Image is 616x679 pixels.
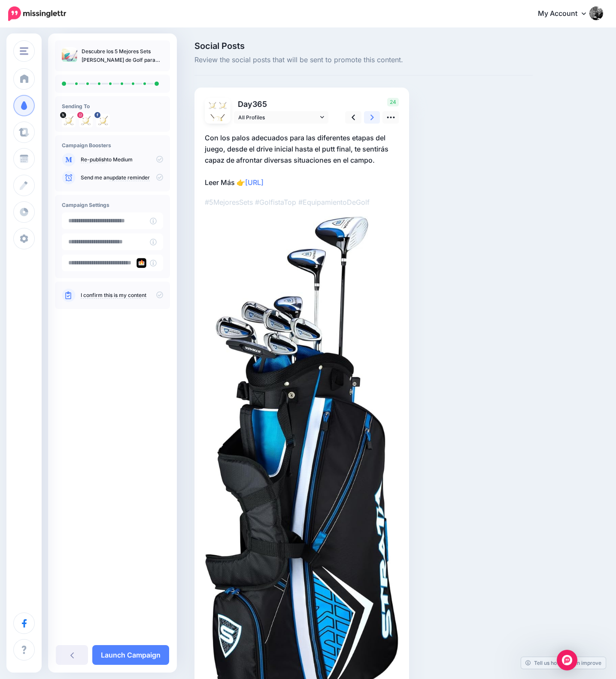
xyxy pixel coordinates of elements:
[234,98,330,110] p: Day
[109,174,150,181] a: update reminder
[387,98,399,106] span: 24
[82,47,163,64] p: Descubre los 5 Mejores Sets [PERSON_NAME] de Golf para Principiantes en 2025
[194,42,533,50] span: Social Posts
[218,100,228,111] img: 300252868_100899339418520_7005153984606447245_n-bsa121978.png
[234,111,328,124] a: All Profiles
[557,650,577,670] div: Open Intercom Messenger
[207,111,228,131] img: 300388369_763658874878477_6472138661992220358_n-bsa121985.jpg
[205,132,399,188] p: Con los palos adecuados para las diferentes etapas del juego, desde el drive inicial hasta el put...
[62,202,163,208] h4: Campaign Settings
[207,100,218,111] img: lYq7frVk-69495.jpg
[96,114,110,127] img: 300252868_100899339418520_7005153984606447245_n-bsa121978.png
[529,3,603,24] a: My Account
[62,47,77,63] img: 36046d05162e5da46da5dc0a77deb745_thumb.jpg
[81,156,163,164] p: to Medium
[521,657,606,669] a: Tell us how we can improve
[62,103,163,109] h4: Sending To
[62,114,76,127] img: lYq7frVk-69495.jpg
[8,6,66,21] img: Missinglettr
[194,55,533,66] span: Review the social posts that will be sent to promote this content.
[81,292,146,299] a: I confirm this is my content
[81,156,107,163] a: Re-publish
[245,178,264,187] a: [URL]
[79,114,93,127] img: 300388369_763658874878477_6472138661992220358_n-bsa121985.jpg
[81,174,163,182] p: Send me an
[62,142,163,149] h4: Campaign Boosters
[252,100,267,109] span: 365
[238,113,318,122] span: All Profiles
[205,197,399,208] p: #5MejoresSets #GolfistaTop #EquipamientoDeGolf
[20,47,28,55] img: menu.png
